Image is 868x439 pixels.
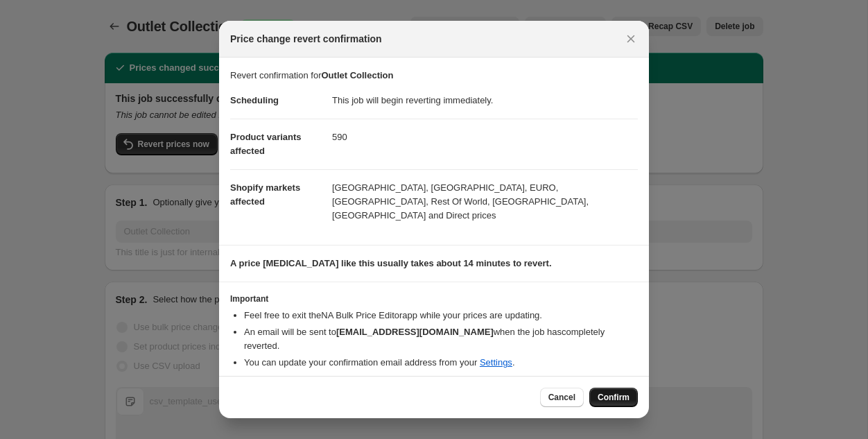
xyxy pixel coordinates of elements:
span: Shopify markets affected [230,182,300,207]
a: Settings [480,357,512,368]
span: Price change revert confirmation [230,32,382,46]
span: Confirm [598,392,630,403]
b: Outlet Collection [322,70,394,80]
li: An email will be sent to when the job has completely reverted . [244,325,638,353]
span: Scheduling [230,95,279,105]
button: Close [621,29,641,49]
p: Revert confirmation for [230,69,638,83]
dd: 590 [332,119,638,155]
dd: This job will begin reverting immediately. [332,83,638,119]
h3: Important [230,293,638,304]
b: A price [MEDICAL_DATA] like this usually takes about 14 minutes to revert. [230,258,552,268]
li: Wondering how price change reverts work? . [244,372,638,386]
li: You can update your confirmation email address from your . [244,356,638,370]
span: Cancel [548,392,575,403]
b: [EMAIL_ADDRESS][DOMAIN_NAME] [336,327,494,337]
button: Cancel [540,388,584,407]
li: Feel free to exit the NA Bulk Price Editor app while your prices are updating. [244,309,638,322]
a: Read the FAQ [419,374,476,384]
span: Product variants affected [230,132,302,156]
button: Confirm [589,388,638,407]
dd: [GEOGRAPHIC_DATA], [GEOGRAPHIC_DATA], EURO, [GEOGRAPHIC_DATA], Rest Of World, [GEOGRAPHIC_DATA], ... [332,169,638,234]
